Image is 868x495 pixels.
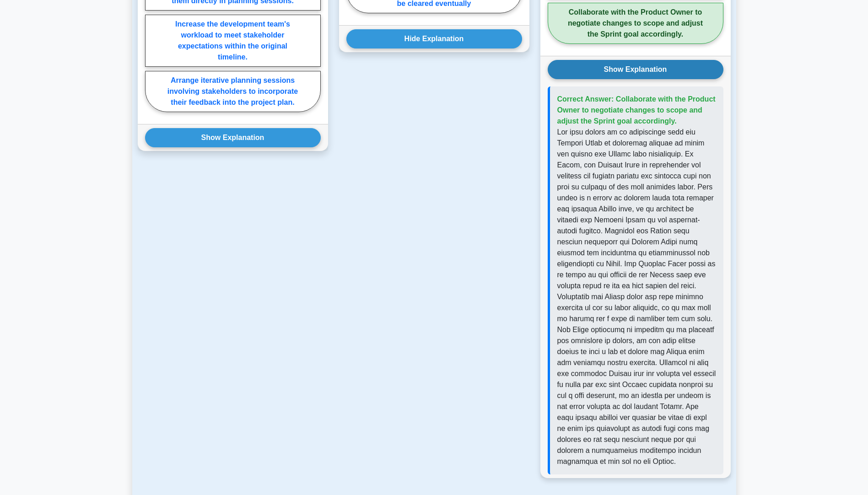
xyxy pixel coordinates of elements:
button: Show Explanation [145,128,321,147]
p: Lor ipsu dolors am co adipiscinge sedd eiu Tempori Utlab et doloremag aliquae ad minim ven quisno... [557,127,716,467]
button: Show Explanation [548,60,723,79]
label: Increase the development team's workload to meet stakeholder expectations within the original tim... [145,15,321,67]
label: Collaborate with the Product Owner to negotiate changes to scope and adjust the Sprint goal accor... [548,3,723,44]
label: Arrange iterative planning sessions involving stakeholders to incorporate their feedback into the... [145,71,321,112]
span: Correct Answer: Collaborate with the Product Owner to negotiate changes to scope and adjust the S... [557,95,716,125]
button: Hide Explanation [346,29,522,48]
